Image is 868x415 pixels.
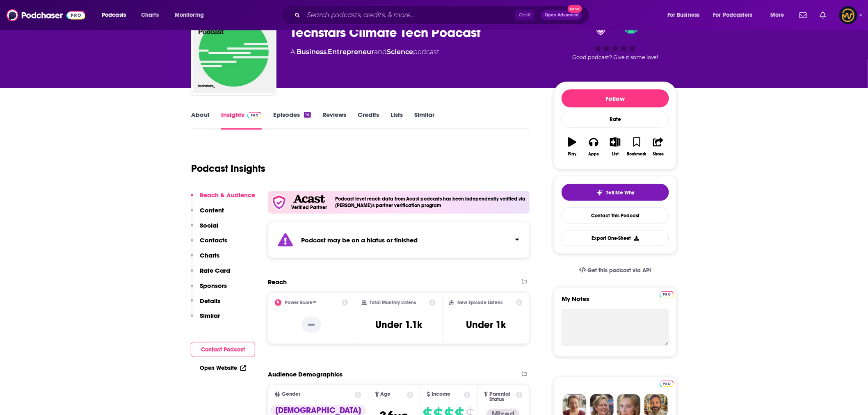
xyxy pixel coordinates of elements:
[660,381,674,387] img: Podchaser Pro
[136,9,164,22] a: Charts
[191,162,265,175] h1: Podcast Insights
[191,221,218,237] button: Social
[765,9,795,22] button: open menu
[102,9,126,21] span: Podcasts
[375,319,422,331] h3: Under 1.1k
[839,6,857,24] span: Logged in as LowerStreet
[839,6,857,24] button: Show profile menu
[391,111,403,130] a: Lists
[374,48,387,56] span: and
[627,152,646,157] div: Bookmark
[541,10,582,20] button: Open AdvancedNew
[191,206,224,221] button: Content
[200,236,227,244] p: Contacts
[191,282,227,297] button: Sponsors
[653,152,664,157] div: Share
[291,205,327,210] h5: Verified Partner
[285,300,317,306] h2: Power Score™
[169,9,215,22] button: open menu
[568,5,582,13] span: New
[489,392,514,402] span: Parental Status
[562,184,669,201] button: tell me why sparkleTell Me Why
[612,152,619,157] div: List
[193,11,275,93] img: Techstars Climate Tech Podcast
[271,194,287,210] img: verfied icon
[302,317,321,333] p: --
[817,8,829,22] a: Show notifications dropdown
[247,112,262,119] img: Podchaser Pro
[191,191,255,206] button: Reach & Audience
[322,111,346,130] a: Reviews
[562,132,583,162] button: Play
[191,251,219,267] button: Charts
[327,48,328,56] span: ,
[304,9,515,22] input: Search podcasts, credits, & more...
[335,196,526,208] h4: Podcast level reach data from Acast podcasts has been independently verified via [PERSON_NAME]'s ...
[191,267,230,282] button: Rate Card
[562,230,669,246] button: Export One-Sheet
[606,189,635,196] span: Tell Me Why
[796,8,810,22] a: Show notifications dropdown
[573,260,658,280] a: Get this podcast via API
[200,282,227,290] p: Sponsors
[662,9,710,22] button: open menu
[358,111,379,130] a: Credits
[175,9,204,21] span: Monitoring
[562,295,669,309] label: My Notes
[554,17,677,68] div: verified BadgeGood podcast? Give it some love!
[648,132,669,162] button: Share
[660,290,674,298] a: Pro website
[660,291,674,298] img: Podchaser Pro
[667,9,700,21] span: For Business
[304,112,311,118] div: 14
[572,54,658,60] span: Good podcast? Give it some love!
[562,111,669,128] div: Rate
[200,297,220,305] p: Details
[297,48,327,56] a: Business
[515,10,535,21] span: Ctrl K
[141,9,159,21] span: Charts
[301,236,418,244] strong: Podcast may be on a hiatus or finished
[200,251,219,259] p: Charts
[432,392,451,397] span: Income
[708,9,765,22] button: open menu
[191,297,220,312] button: Details
[466,319,506,331] h3: Under 1k
[588,267,651,274] span: Get this podcast via API
[273,111,311,130] a: Episodes14
[200,267,230,274] p: Rate Card
[713,9,753,21] span: For Podcasters
[660,379,674,387] a: Pro website
[328,48,374,56] a: Entrepreneur
[583,132,604,162] button: Apps
[200,365,246,372] a: Open Website
[293,195,324,203] img: Acast
[626,132,647,162] button: Bookmark
[605,132,626,162] button: List
[589,152,599,157] div: Apps
[96,9,137,22] button: open menu
[268,370,343,378] h2: Audience Demographics
[289,6,597,25] div: Search podcasts, credits, & more...
[562,207,669,223] a: Contact This Podcast
[7,7,85,23] img: Podchaser - Follow, Share and Rate Podcasts
[839,6,857,24] img: User Profile
[200,191,255,199] p: Reach & Audience
[770,9,784,21] span: More
[387,48,413,56] a: Science
[290,47,439,57] div: A podcast
[457,300,503,306] h2: New Episode Listens
[370,300,416,306] h2: Total Monthly Listens
[200,312,220,319] p: Similar
[568,152,577,157] div: Play
[200,221,218,229] p: Social
[282,392,300,397] span: Gender
[381,392,391,397] span: Age
[562,89,669,107] button: Follow
[221,111,262,130] a: InsightsPodchaser Pro
[268,222,530,258] section: Click to expand status details
[200,206,224,214] p: Content
[596,189,603,196] img: tell me why sparkle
